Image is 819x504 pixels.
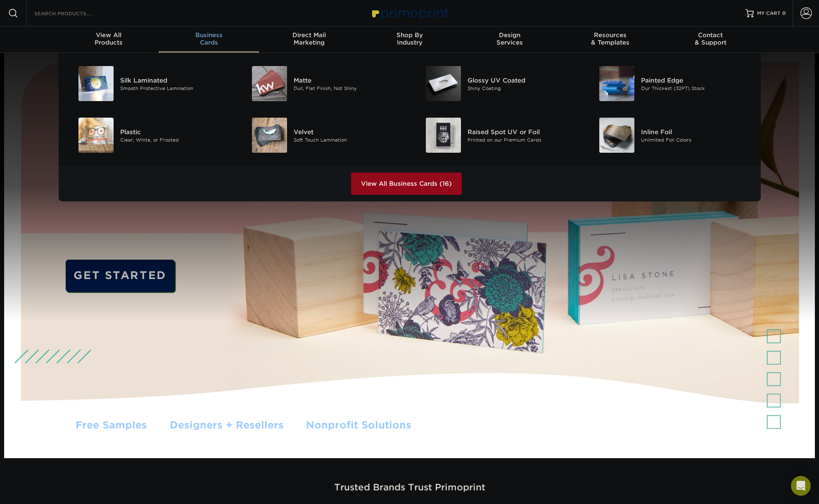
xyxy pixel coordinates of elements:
span: MY CART [757,10,781,17]
div: Cards [159,31,259,46]
span: Resources [560,31,660,39]
div: Our Thickest (32PT) Stock [641,85,750,92]
div: Services [460,31,560,46]
div: Soft Touch Lamination [294,136,403,143]
a: View All Business Cards (16) [351,173,462,195]
a: Shop ByIndustry [359,26,460,53]
a: Painted Edge Business Cards Painted Edge Our Thickest (32PT) Stock [589,63,751,104]
span: Shop By [359,31,460,39]
div: Industry [359,31,460,46]
a: Free Samples [76,418,147,433]
span: Contact [660,31,761,39]
a: View AllProducts [59,26,159,53]
img: Painted Edge Business Cards [599,66,634,101]
a: BusinessCards [159,26,259,53]
div: Inline Foil [641,127,750,136]
img: Glossy UV Coated Business Cards [426,66,461,101]
a: Designers + Resellers [170,418,284,433]
a: Direct MailMarketing [259,26,359,53]
img: Matte Business Cards [252,66,287,101]
span: Direct Mail [259,31,359,39]
img: Plastic Business Cards [78,118,114,153]
img: Velvet Business Cards [252,118,287,153]
a: Glossy UV Coated Business Cards Glossy UV Coated Shiny Coating [416,63,577,104]
img: Raised Spot UV or Foil Business Cards [426,118,461,153]
div: Products [59,31,159,46]
a: Nonprofit Solutions [306,418,411,433]
a: Inline Foil Business Cards Inline Foil Unlimited Foil Colors [589,114,751,156]
img: Primoprint [368,4,451,22]
div: & Templates [560,31,660,46]
div: Clear, White, or Frosted [120,136,230,143]
a: Contact& Support [660,26,761,53]
h3: Trusted Brands Trust Primoprint [168,462,651,503]
div: Open Intercom Messenger [791,476,811,496]
div: & Support [660,31,761,46]
div: Silk Laminated [120,76,230,85]
img: Inline Foil Business Cards [599,118,634,153]
div: Unlimited Foil Colors [641,136,750,143]
div: Velvet [294,127,403,136]
a: Velvet Business Cards Velvet Soft Touch Lamination [242,114,404,156]
a: Raised Spot UV or Foil Business Cards Raised Spot UV or Foil Printed on our Premium Cards [416,114,577,156]
div: Glossy UV Coated [468,76,577,85]
img: Silk Laminated Business Cards [78,66,114,101]
span: Business [159,31,259,39]
a: Silk Laminated Business Cards Silk Laminated Smooth Protective Lamination [69,63,230,104]
div: Printed on our Premium Cards [468,136,577,143]
span: View All [59,31,159,39]
a: Plastic Business Cards Plastic Clear, White, or Frosted [69,114,230,156]
a: Resources& Templates [560,26,660,53]
div: Marketing [259,31,359,46]
span: 0 [782,10,786,16]
div: Dull, Flat Finish, Not Shiny [294,85,403,92]
div: Plastic [120,127,230,136]
div: Painted Edge [641,76,750,85]
div: Matte [294,76,403,85]
a: DesignServices [460,26,560,53]
input: SEARCH PRODUCTS..... [33,8,114,18]
div: Smooth Protective Lamination [120,85,230,92]
div: Shiny Coating [468,85,577,92]
a: Matte Business Cards Matte Dull, Flat Finish, Not Shiny [242,63,404,104]
span: Design [460,31,560,39]
div: Raised Spot UV or Foil [468,127,577,136]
